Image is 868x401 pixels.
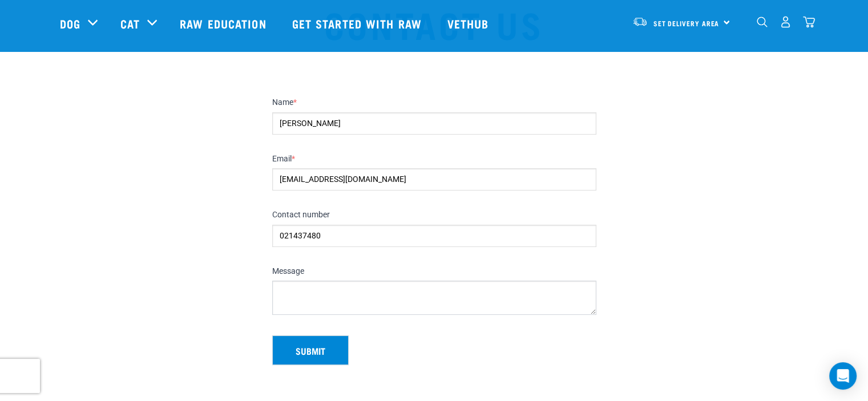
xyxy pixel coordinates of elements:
[272,335,349,365] button: Submit
[272,210,596,220] label: Contact number
[653,21,720,25] span: Set Delivery Area
[168,1,280,46] a: Raw Education
[272,98,596,108] label: Name
[803,16,815,28] img: home-icon@2x.png
[272,266,596,277] label: Message
[120,15,140,32] a: Cat
[829,362,857,390] div: Open Intercom Messenger
[281,1,436,46] a: Get started with Raw
[757,17,768,27] img: home-icon-1@2x.png
[272,154,596,164] label: Email
[632,17,648,27] img: van-moving.png
[436,1,503,46] a: Vethub
[60,15,80,32] a: Dog
[780,16,792,28] img: user.png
